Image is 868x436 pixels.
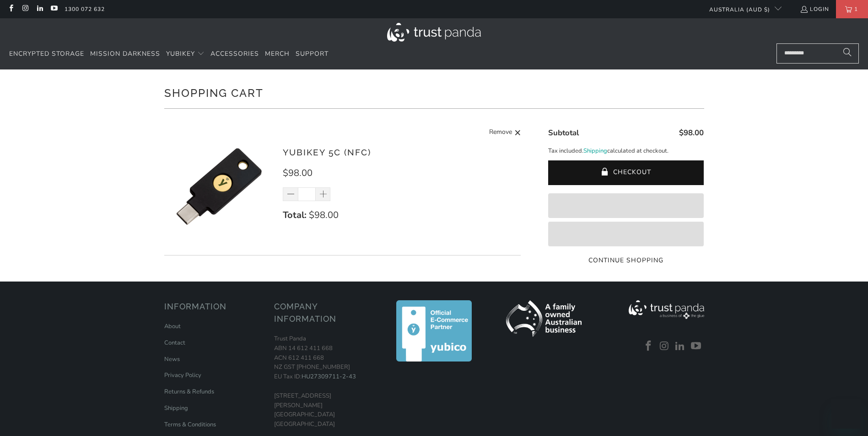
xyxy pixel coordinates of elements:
[548,160,704,185] button: Checkout
[166,43,205,65] summary: YubiKey
[283,209,307,221] strong: Total:
[50,5,58,13] a: Trust Panda Australia on YouTube
[164,355,180,363] a: News
[9,43,84,65] a: Encrypted Storage
[164,404,188,412] a: Shipping
[265,49,290,58] span: Merch
[65,4,105,14] a: 1300 072 632
[164,339,185,347] a: Contact
[776,43,859,64] input: Search...
[90,43,160,65] a: Mission Darkness
[387,23,481,42] img: Trust Panda Australia
[210,49,259,58] span: Accessories
[836,43,859,64] button: Search
[548,255,704,266] a: Continue Shopping
[210,43,259,65] a: Accessories
[164,132,274,241] img: YubiKey 5C (NFC)
[679,128,704,138] span: $98.00
[9,43,329,65] nav: Translation missing: en.navigation.header.main_nav
[265,43,290,65] a: Merch
[674,340,687,352] a: Trust Panda Australia on LinkedIn
[548,146,704,156] p: Tax included. calculated at checkout.
[283,167,313,179] span: $98.00
[800,4,829,14] a: Login
[583,146,607,156] a: Shipping
[489,127,521,138] a: Remove
[90,49,160,58] span: Mission Darkness
[302,372,356,381] a: HU27309711-2-43
[9,49,84,58] span: Encrypted Storage
[21,5,29,13] a: Trust Panda Australia on Instagram
[36,5,43,13] a: Trust Panda Australia on LinkedIn
[274,334,375,429] p: Trust Panda ABN 14 612 411 668 ACN 612 411 668 NZ GST [PHONE_NUMBER] EU Tax ID: [STREET_ADDRESS][...
[658,340,671,352] a: Trust Panda Australia on Instagram
[164,371,201,379] a: Privacy Policy
[489,127,512,138] span: Remove
[831,399,861,429] iframe: Button to launch messaging window
[296,43,329,65] a: Support
[642,340,656,352] a: Trust Panda Australia on Facebook
[283,147,371,157] a: YubiKey 5C (NFC)
[164,420,216,429] a: Terms & Conditions
[296,49,329,58] span: Support
[548,128,579,138] span: Subtotal
[7,5,15,13] a: Trust Panda Australia on Facebook
[164,322,181,330] a: About
[309,209,339,221] span: $98.00
[166,49,195,58] span: YubiKey
[690,340,703,352] a: Trust Panda Australia on YouTube
[164,388,214,396] a: Returns & Refunds
[164,83,704,101] h1: Shopping Cart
